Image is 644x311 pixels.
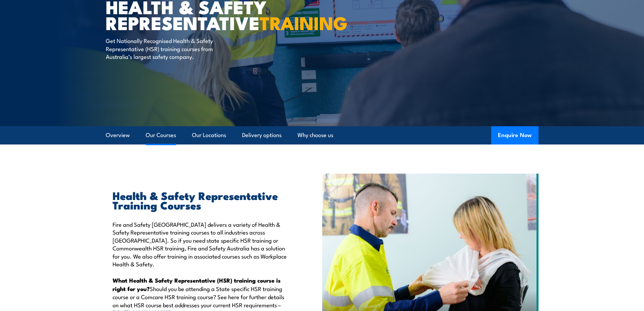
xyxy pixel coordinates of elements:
[260,8,348,36] strong: TRAINING
[192,126,226,144] a: Our Locations
[106,126,130,144] a: Overview
[297,126,333,144] a: Why choose us
[113,220,291,268] p: Fire and Safety [GEOGRAPHIC_DATA] delivers a variety of Health & Safety Representative training c...
[242,126,282,144] a: Delivery options
[491,126,539,145] button: Enquire Now
[106,37,229,60] p: Get Nationally Recognised Health & Safety Representative (HSR) training courses from Australia’s ...
[146,126,176,144] a: Our Courses
[113,191,291,209] h2: Health & Safety Representative Training Courses
[113,276,281,293] strong: What Health & Safety Representative (HSR) training course is right for you?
